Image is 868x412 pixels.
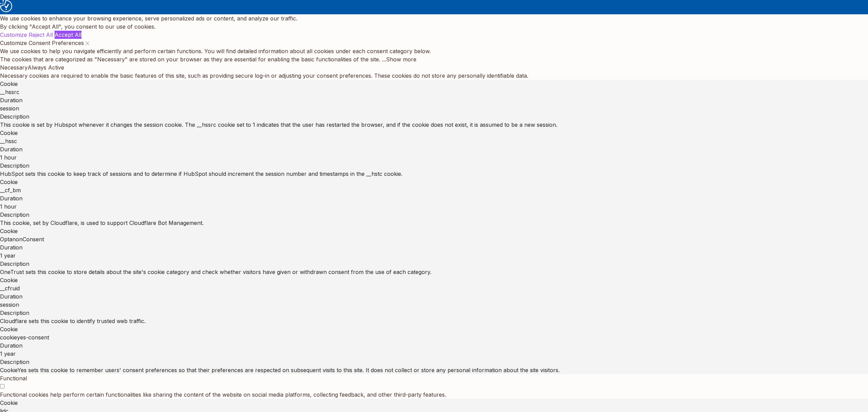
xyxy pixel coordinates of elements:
img: Close [86,42,89,45]
button: Show more [386,55,416,63]
button: Accept All [55,31,82,39]
span: Always Active [28,64,64,71]
button: Reject All [29,31,53,39]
